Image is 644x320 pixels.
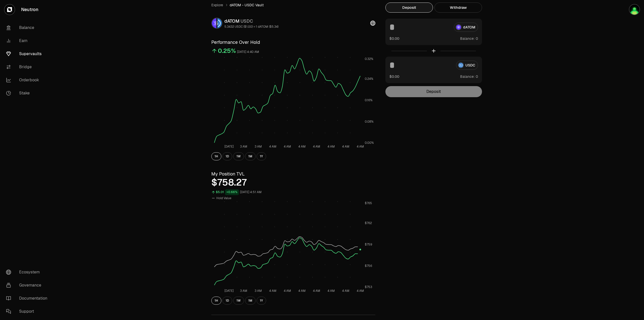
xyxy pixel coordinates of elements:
button: 1D [222,152,232,160]
button: 1M [245,297,256,305]
button: $0.00 [389,74,399,79]
a: Ecosystem [2,266,54,279]
tspan: 4 AM [298,145,306,149]
button: 1Y [257,152,266,160]
div: 0.25% [218,47,236,55]
tspan: 4 AM [269,289,276,293]
tspan: 4 AM [328,145,335,149]
tspan: 0.16% [365,98,373,102]
tspan: 4 AM [342,289,349,293]
button: $0.00 [389,36,399,41]
tspan: 0.24% [365,77,373,81]
div: [DATE] 4:51 AM [240,189,262,195]
tspan: [DATE] [224,145,234,149]
button: 1W [233,297,244,305]
tspan: 4 AM [313,145,320,149]
span: dATOM - USDC Vault [230,3,264,8]
button: 1H [211,152,221,160]
span: Balance: [460,36,475,41]
tspan: [DATE] [224,289,234,293]
a: Explore [211,3,223,8]
tspan: 4 AM [269,145,276,149]
tspan: $762 [365,221,372,225]
div: dATOM [224,18,278,25]
tspan: $759 [365,242,372,246]
tspan: 3 AM [255,289,262,293]
span: Balance: [460,74,475,79]
img: Neutron [629,5,639,15]
img: USDC Logo [217,18,222,28]
tspan: 4 AM [284,145,291,149]
tspan: 4 AM [313,289,320,293]
tspan: 4 AM [328,289,335,293]
a: Stake [2,87,54,100]
h3: Performance Over Hold [211,39,375,46]
div: $758.27 [211,177,375,188]
a: Supervaults [2,47,54,60]
div: [DATE] 4:40 AM [237,49,259,55]
tspan: 4 AM [284,289,291,293]
button: 1D [222,297,232,305]
tspan: 0.00% [365,141,374,145]
span: Hold Value [216,196,231,200]
tspan: 4 AM [357,289,364,293]
tspan: $753 [365,285,372,289]
tspan: 3 AM [240,145,247,149]
a: Governance [2,279,54,292]
a: Bridge [2,60,54,74]
tspan: 4 AM [298,289,306,293]
nav: breadcrumb [211,3,375,8]
h3: My Position TVL [211,170,375,177]
div: $5.01 [216,189,224,195]
div: +0.66% [225,189,239,195]
tspan: 3 AM [255,145,262,149]
tspan: 4 AM [357,145,364,149]
a: Documentation [2,292,54,305]
span: USDC [240,18,253,24]
tspan: 3 AM [240,289,247,293]
a: Balance [2,21,54,34]
a: Support [2,305,54,318]
div: 5.3432 USDC ($1.00) = 1 dATOM ($5.34) [224,25,278,29]
tspan: 0.32% [365,57,373,61]
button: 1M [245,152,256,160]
tspan: 0.08% [365,120,374,124]
a: Earn [2,34,54,47]
a: Orderbook [2,74,54,87]
tspan: 4 AM [342,145,349,149]
tspan: $756 [365,264,372,268]
button: 1Y [257,297,266,305]
img: dATOM Logo [212,18,216,28]
button: Withdraw [434,3,482,13]
tspan: $765 [365,201,372,205]
button: Deposit [385,3,433,13]
button: 1W [233,152,244,160]
button: 1H [211,297,221,305]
